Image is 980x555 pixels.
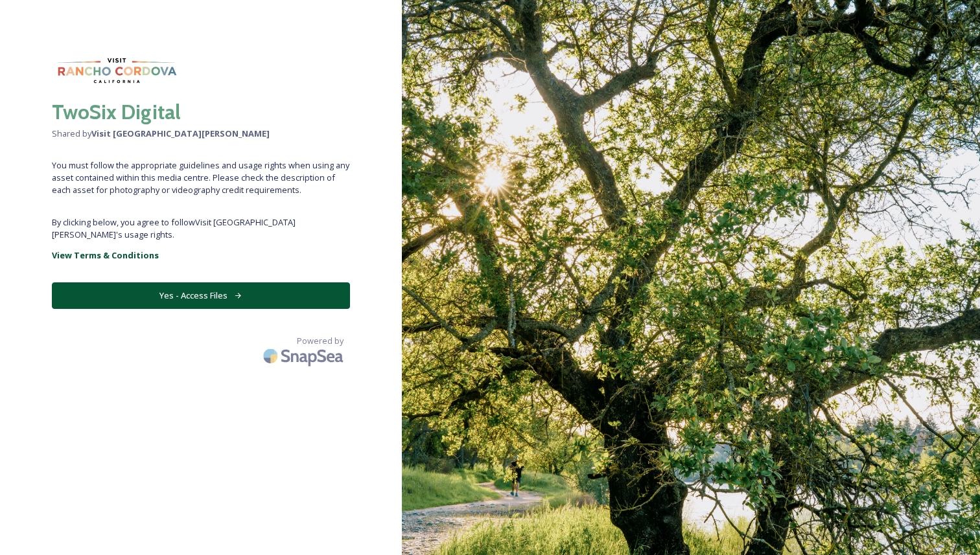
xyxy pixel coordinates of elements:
[21,21,31,31] img: logo_orange.svg
[297,335,344,347] span: Powered by
[52,52,181,90] img: VRC%20Rainbow%20Horizontal%20Logo%20-%20Black%20text.png
[52,282,350,309] button: Yes - Access Files
[91,128,270,139] strong: Visit [GEOGRAPHIC_DATA][PERSON_NAME]
[35,75,45,85] img: tab_domain_overview_orange.svg
[21,34,31,44] img: website_grey.svg
[143,76,218,85] div: Keywords by Traffic
[36,21,64,31] div: v 4.0.25
[52,159,350,197] span: You must follow the appropriate guidelines and usage rights when using any asset contained within...
[52,247,350,263] a: View Terms & Conditions
[52,96,350,128] h2: TwoSix Digital
[49,76,116,85] div: Domain Overview
[52,249,159,261] strong: View Terms & Conditions
[34,34,143,44] div: Domain: [DOMAIN_NAME]
[129,75,139,85] img: tab_keywords_by_traffic_grey.svg
[52,216,350,241] span: By clicking below, you agree to follow Visit [GEOGRAPHIC_DATA][PERSON_NAME] 's usage rights.
[52,128,350,140] span: Shared by
[259,341,350,371] img: SnapSea Logo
